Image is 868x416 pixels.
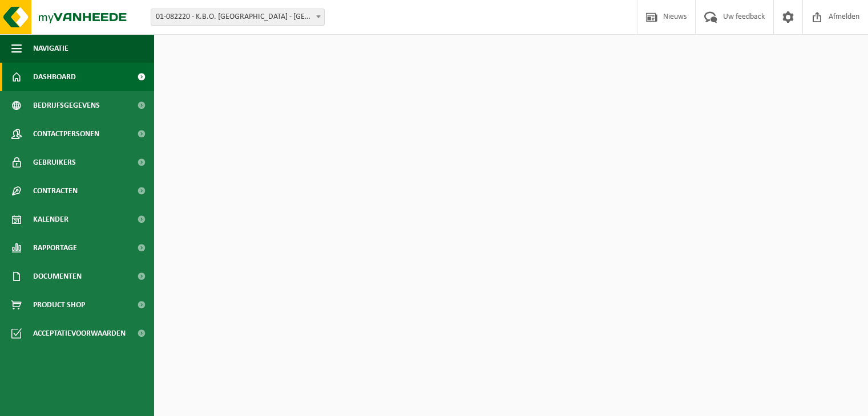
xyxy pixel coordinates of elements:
span: Contactpersonen [33,120,99,148]
span: 01-082220 - K.B.O. LEVENSBLIJ - OUDENAARDE [151,9,325,26]
span: Documenten [33,262,82,291]
span: Acceptatievoorwaarden [33,319,126,348]
span: Rapportage [33,234,77,262]
span: Dashboard [33,63,76,91]
span: Contracten [33,177,78,205]
span: Product Shop [33,291,85,319]
span: Navigatie [33,34,68,63]
span: Gebruikers [33,148,76,177]
span: 01-082220 - K.B.O. LEVENSBLIJ - OUDENAARDE [151,9,324,25]
span: Kalender [33,205,68,234]
span: Bedrijfsgegevens [33,91,100,120]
